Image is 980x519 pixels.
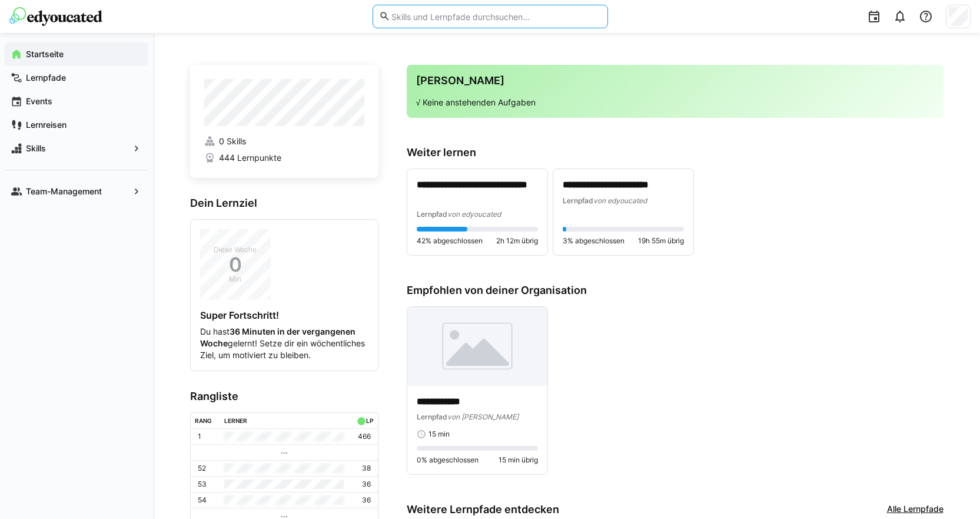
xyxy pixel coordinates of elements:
[417,455,479,465] span: 0% abgeschlossen
[447,210,501,219] span: von edyoucated
[593,196,647,205] span: von edyoucated
[407,307,547,386] img: image
[198,480,207,489] p: 53
[499,455,538,465] span: 15 min übrig
[200,326,356,348] strong: 36 Minuten in der vergangenen Woche
[417,236,483,246] span: 42% abgeschlossen
[224,417,247,424] div: Lerner
[407,284,944,297] h3: Empfohlen von deiner Organisation
[366,417,373,424] div: LP
[358,432,371,441] p: 466
[417,210,447,219] span: Lernpfad
[417,412,447,421] span: Lernpfad
[390,11,601,22] input: Skills und Lernpfade durchsuchen…
[362,495,371,505] p: 36
[407,503,559,516] h3: Weitere Lernpfade entdecken
[362,480,371,489] p: 36
[195,417,212,424] div: Rang
[219,152,281,164] span: 444 Lernpunkte
[200,309,368,321] h4: Super Fortschritt!
[416,97,934,108] p: √ Keine anstehenden Aufgaben
[204,135,364,147] a: 0 Skills
[887,503,944,516] a: Alle Lernpfade
[638,236,684,246] span: 19h 55m übrig
[198,495,207,505] p: 54
[447,412,519,421] span: von [PERSON_NAME]
[190,197,378,210] h3: Dein Lernziel
[416,74,934,87] h3: [PERSON_NAME]
[219,135,246,147] span: 0 Skills
[362,464,371,473] p: 38
[190,390,378,403] h3: Rangliste
[563,196,593,205] span: Lernpfad
[428,429,450,439] span: 15 min
[198,432,201,441] p: 1
[200,326,368,361] p: Du hast gelernt! Setze dir ein wöchentliches Ziel, um motiviert zu bleiben.
[198,464,206,473] p: 52
[563,236,624,246] span: 3% abgeschlossen
[496,236,538,246] span: 2h 12m übrig
[407,146,944,159] h3: Weiter lernen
